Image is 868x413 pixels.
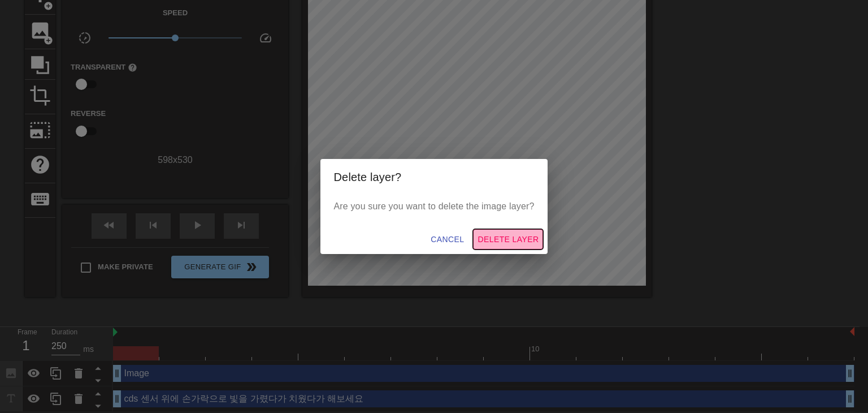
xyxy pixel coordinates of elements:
p: Are you sure you want to delete the image layer? [334,200,535,213]
button: Cancel [426,229,468,250]
span: Cancel [431,233,464,247]
button: Delete Layer [473,229,543,250]
span: Delete Layer [478,233,539,247]
h2: Delete layer? [334,168,535,186]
